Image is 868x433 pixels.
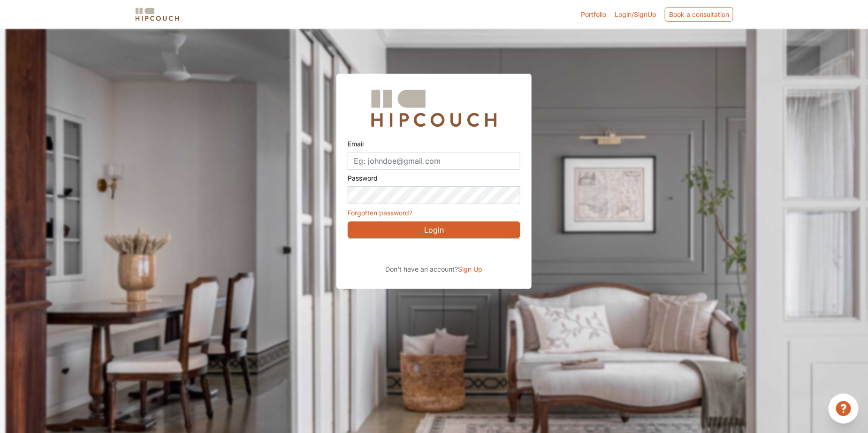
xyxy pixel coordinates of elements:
[348,136,364,152] label: Email
[348,209,412,217] a: Forgotten password?
[386,265,458,273] span: Don't have an account?
[348,221,520,238] button: Login
[665,7,733,22] div: Book a consultation
[366,85,502,132] img: Hipcouch Logo
[581,9,606,19] a: Portfolio
[615,10,656,18] span: Login/SignUp
[458,265,483,273] span: Sign Up
[134,6,181,23] img: logo-horizontal.svg
[348,170,378,186] label: Password
[134,4,181,25] span: logo-horizontal.svg
[348,152,520,170] input: Eg: johndoe@gmail.com
[343,242,524,262] iframe: Sign in with Google Button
